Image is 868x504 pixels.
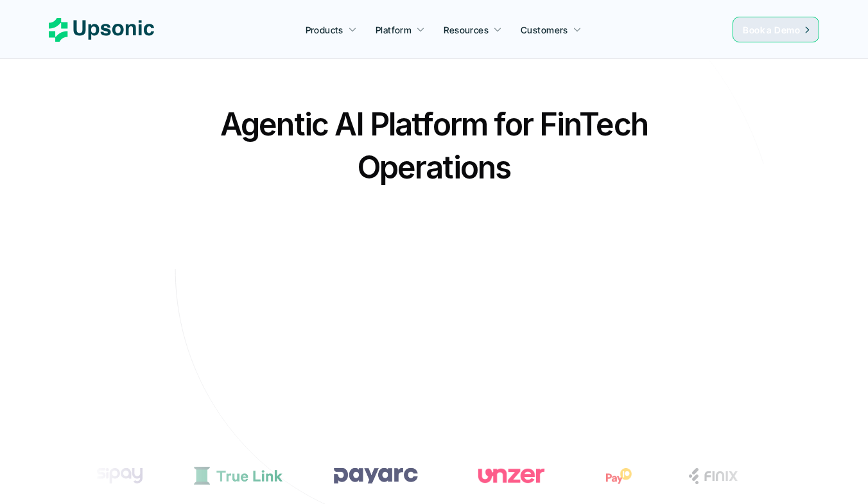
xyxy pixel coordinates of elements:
h2: Agentic AI Platform for FinTech Operations [209,103,659,189]
a: Book a Demo [733,17,819,42]
span: Book a Demo [743,24,800,35]
a: Products [298,18,365,41]
span: Book a Demo [394,317,464,329]
p: Customers [521,23,568,37]
p: Products [306,23,343,37]
p: From onboarding to compliance to settlement to autonomous control. Work with %82 more efficiency ... [225,227,643,264]
p: Platform [376,23,412,37]
a: Book a Demo [378,307,490,339]
p: Resources [444,23,489,37]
